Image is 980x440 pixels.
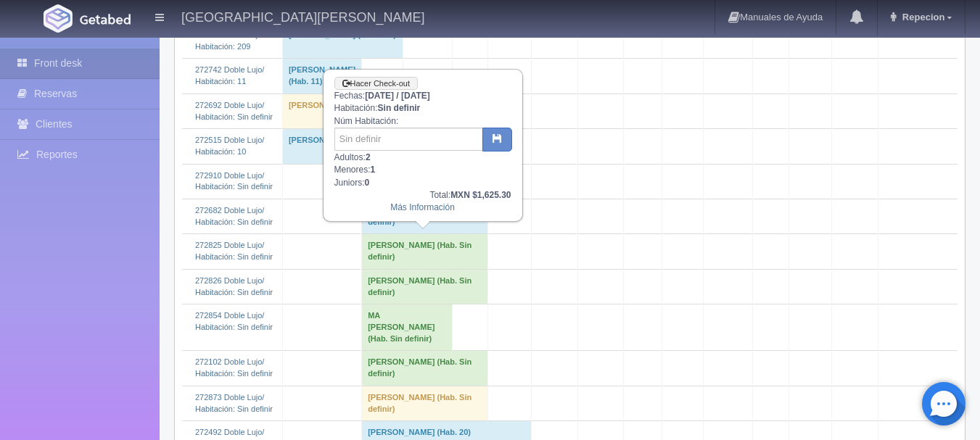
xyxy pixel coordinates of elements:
b: 2 [366,152,371,162]
a: 272854 Doble Lujo/Habitación: Sin definir [195,311,273,331]
td: [PERSON_NAME] (Hab. Sin definir) [362,351,488,386]
a: 272742 Doble Lujo/Habitación: 11 [195,65,264,86]
div: Total: [334,189,511,202]
img: Getabed [44,4,73,33]
td: MA [PERSON_NAME] (Hab. Sin definir) [362,304,452,351]
a: 272910 Doble Lujo/Habitación: Sin definir [195,171,273,191]
a: Hacer Check-out [334,77,419,91]
a: 270676 Doble Lujo/Habitación: 209 [195,30,264,51]
a: 272825 Doble Lujo/Habitación: Sin definir [195,241,273,261]
a: 272692 Doble Lujo/Habitación: Sin definir [195,101,273,121]
a: 272515 Doble Lujo/Habitación: 10 [195,136,264,156]
a: 272682 Doble Lujo/Habitación: Sin definir [195,206,273,226]
span: Repecion [899,12,945,22]
a: 272873 Doble Lujo/Habitación: Sin definir [195,393,273,413]
td: [PERSON_NAME] (Hab. Sin definir) [362,269,488,304]
td: [PERSON_NAME] (Hab. Sin definir) [282,94,488,128]
td: [PERSON_NAME] (Hab. Sin definir) [362,386,488,420]
h4: [GEOGRAPHIC_DATA][PERSON_NAME] [181,7,424,25]
td: [PERSON_NAME] (Hab. 11) [282,59,361,94]
b: 0 [365,178,370,188]
td: [PERSON_NAME] (Hab. Sin definir) [362,234,488,269]
b: [DATE] / [DATE] [365,91,430,101]
td: [PERSON_NAME] (Hab. 10) [282,129,403,164]
b: 1 [371,165,376,175]
div: Fechas: Habitación: Núm Habitación: Adultos: Menores: Juniors: [324,70,522,220]
b: MXN $1,625.30 [450,190,511,200]
a: Más Información [390,202,455,212]
input: Sin definir [334,128,483,151]
a: 272826 Doble Lujo/Habitación: Sin definir [195,276,273,296]
a: 272102 Doble Lujo/Habitación: Sin definir [195,357,273,378]
img: Getabed [80,14,131,25]
td: [PERSON_NAME] (Hab. 209) [282,24,403,59]
b: Sin definir [378,103,421,113]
